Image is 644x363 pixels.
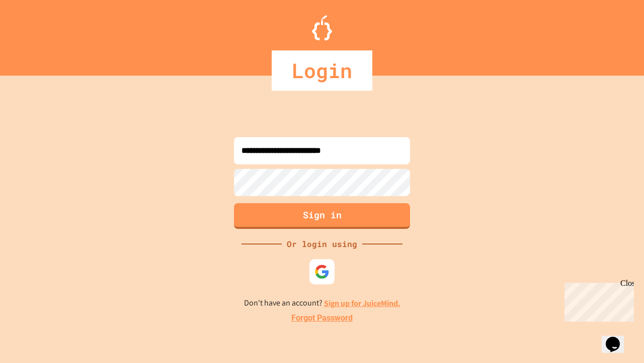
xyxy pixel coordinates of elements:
a: Sign up for JuiceMind. [324,298,400,309]
iframe: chat widget [560,279,634,322]
div: Login [272,50,372,91]
img: google-icon.svg [314,264,330,279]
a: Forgot Password [291,312,353,324]
p: Don't have an account? [244,297,400,310]
img: Logo.svg [312,15,332,40]
div: Or login using [282,238,362,250]
iframe: chat widget [602,323,634,353]
button: Sign in [234,203,410,229]
div: Chat with us now!Close [4,4,69,64]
